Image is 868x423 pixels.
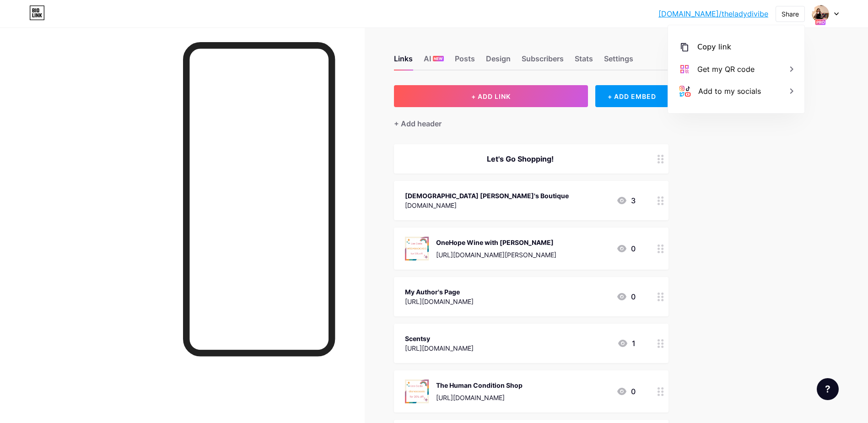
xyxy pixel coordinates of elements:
div: [URL][DOMAIN_NAME][PERSON_NAME] [436,250,556,260]
div: Stats [575,53,593,70]
div: My Author's Page [405,287,474,297]
div: Get my QR code [697,64,755,75]
div: OneHope Wine with [PERSON_NAME] [436,238,556,247]
div: + Add header [394,118,442,129]
a: [DOMAIN_NAME]/theladydivibe [658,8,768,19]
span: + ADD LINK [471,92,511,100]
div: + ADD EMBED [595,85,668,107]
div: [URL][DOMAIN_NAME] [436,393,523,402]
div: Copy link [697,42,731,53]
div: Scentsy [405,334,474,343]
div: 0 [616,243,636,254]
div: Let's Go Shopping! [405,153,636,164]
div: Links [394,53,413,70]
span: NEW [434,56,442,61]
div: Subscribers [522,53,564,70]
div: [URL][DOMAIN_NAME] [405,343,474,353]
div: Posts [455,53,475,70]
img: theladydivibe [812,5,829,22]
img: The Human Condition Shop [405,380,429,403]
div: AI [424,53,444,70]
div: Settings [604,53,633,70]
div: 3 [616,195,636,206]
div: Add to my socials [698,86,761,97]
div: Share [782,9,799,19]
img: OneHope Wine with Diana [405,237,429,260]
div: 0 [616,291,636,302]
div: 0 [616,386,636,397]
button: + ADD LINK [394,85,588,107]
div: [URL][DOMAIN_NAME] [405,297,474,306]
div: [DEMOGRAPHIC_DATA] [PERSON_NAME]'s Boutique [405,191,569,201]
div: 1 [617,338,636,349]
div: The Human Condition Shop [436,380,523,390]
div: Design [486,53,511,70]
div: [DOMAIN_NAME] [405,201,569,210]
